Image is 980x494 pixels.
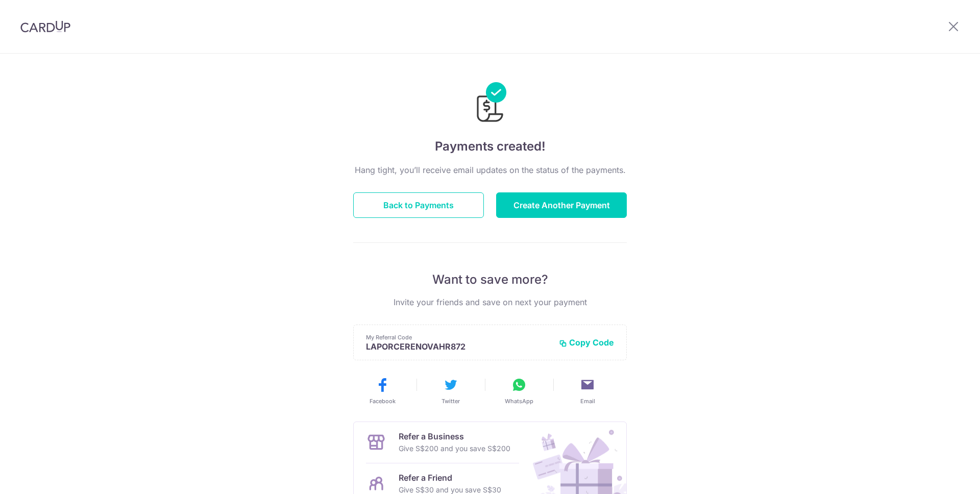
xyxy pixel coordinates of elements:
span: Facebook [370,397,396,405]
p: Hang tight, you’ll receive email updates on the status of the payments. [353,164,627,176]
button: Back to Payments [353,192,484,218]
p: Invite your friends and save on next your payment [353,296,627,308]
button: Copy Code [559,337,614,348]
button: Twitter [421,377,481,405]
span: Twitter [442,397,460,405]
button: Facebook [352,377,412,405]
h4: Payments created! [353,137,627,156]
p: Refer a Friend [399,472,501,484]
span: WhatsApp [505,397,533,405]
p: Refer a Business [399,430,510,442]
img: Payments [474,82,506,125]
p: LAPORCERENOVAHR872 [366,341,551,352]
button: Create Another Payment [496,192,627,218]
p: Want to save more? [353,271,627,288]
button: WhatsApp [489,377,549,405]
span: Email [580,397,595,405]
p: My Referral Code [366,333,551,341]
button: Email [557,377,618,405]
img: CardUp [20,20,70,33]
p: Give S$200 and you save S$200 [399,442,510,455]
